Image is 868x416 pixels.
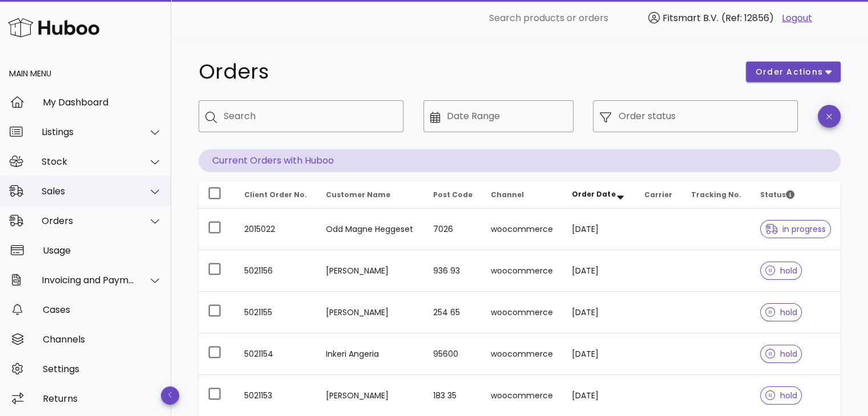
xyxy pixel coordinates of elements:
[326,190,390,199] span: Customer Name
[235,292,317,333] td: 5021155
[424,250,482,292] td: 936 93
[317,209,423,250] td: Odd Magne Heggeset
[42,275,135,286] div: Invoicing and Payments
[317,250,423,292] td: [PERSON_NAME]
[691,190,741,199] span: Tracking No.
[43,97,162,108] div: My Dashboard
[663,11,718,25] span: Fitsmart B.V.
[746,62,841,82] button: order actions
[782,11,812,25] a: Logout
[424,209,482,250] td: 7026
[235,209,317,250] td: 2015022
[43,364,162,374] div: Settings
[765,308,797,316] span: hold
[42,186,135,197] div: Sales
[43,245,162,256] div: Usage
[317,333,423,375] td: Inkeri Angeria
[682,181,751,209] th: Tracking No.
[235,250,317,292] td: 5021156
[482,250,563,292] td: woocommerce
[42,127,135,137] div: Listings
[482,292,563,333] td: woocommerce
[563,181,635,209] th: Order Date: Sorted descending. Activate to remove sorting.
[760,190,794,199] span: Status
[244,190,307,199] span: Client Order No.
[765,350,797,358] span: hold
[635,181,682,209] th: Carrier
[424,181,482,209] th: Post Code
[482,181,563,209] th: Channel
[491,190,524,199] span: Channel
[755,66,823,78] span: order actions
[42,215,135,226] div: Orders
[433,190,473,199] span: Post Code
[42,156,135,167] div: Stock
[721,11,774,25] span: (Ref: 12856)
[482,209,563,250] td: woocommerce
[765,267,797,275] span: hold
[43,304,162,315] div: Cases
[199,149,841,172] p: Current Orders with Huboo
[751,181,841,209] th: Status
[317,181,423,209] th: Customer Name
[482,333,563,375] td: woocommerce
[199,62,732,82] h1: Orders
[424,292,482,333] td: 254 65
[235,181,317,209] th: Client Order No.
[563,333,635,375] td: [DATE]
[644,190,672,199] span: Carrier
[43,334,162,345] div: Channels
[563,250,635,292] td: [DATE]
[424,333,482,375] td: 95600
[765,391,797,399] span: hold
[43,393,162,404] div: Returns
[563,209,635,250] td: [DATE]
[8,15,99,40] img: Huboo Logo
[563,292,635,333] td: [DATE]
[572,189,615,199] span: Order Date
[317,292,423,333] td: [PERSON_NAME]
[235,333,317,375] td: 5021154
[765,225,826,233] span: in progress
